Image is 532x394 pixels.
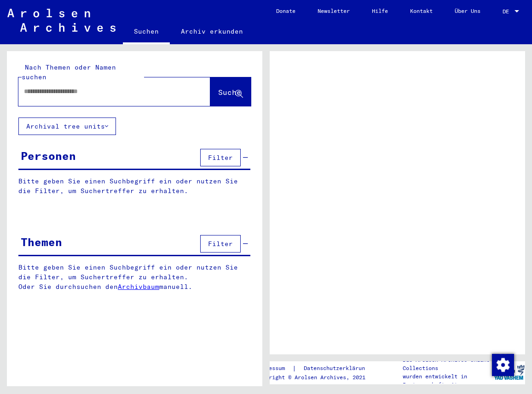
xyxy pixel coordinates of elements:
span: Filter [208,153,233,162]
a: Datenschutzerklärung [296,364,379,373]
img: Arolsen_neg.svg [7,9,116,32]
img: Zustimmung ändern [492,354,514,376]
button: Filter [200,149,241,166]
button: Filter [200,235,241,253]
p: Die Arolsen Archives Online-Collections [403,356,493,372]
div: Personen [21,147,76,164]
span: DE [503,8,513,15]
span: Filter [208,240,233,248]
a: Impressum [256,364,292,373]
a: Archiv erkunden [170,20,254,42]
div: Themen [21,234,62,250]
button: Archival tree units [18,118,116,135]
div: Zustimmung ändern [492,353,514,376]
button: Suche [210,77,251,106]
p: Bitte geben Sie einen Suchbegriff ein oder nutzen Sie die Filter, um Suchertreffer zu erhalten. [18,176,250,196]
div: | [256,364,379,373]
a: Archivbaum [118,282,159,291]
p: wurden entwickelt in Partnerschaft mit [403,372,493,389]
mat-label: Nach Themen oder Namen suchen [22,63,116,81]
span: Suche [218,88,241,97]
p: Bitte geben Sie einen Suchbegriff ein oder nutzen Sie die Filter, um Suchertreffer zu erhalten. O... [18,263,251,292]
p: Copyright © Arolsen Archives, 2021 [256,373,379,382]
a: Suchen [123,20,170,44]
